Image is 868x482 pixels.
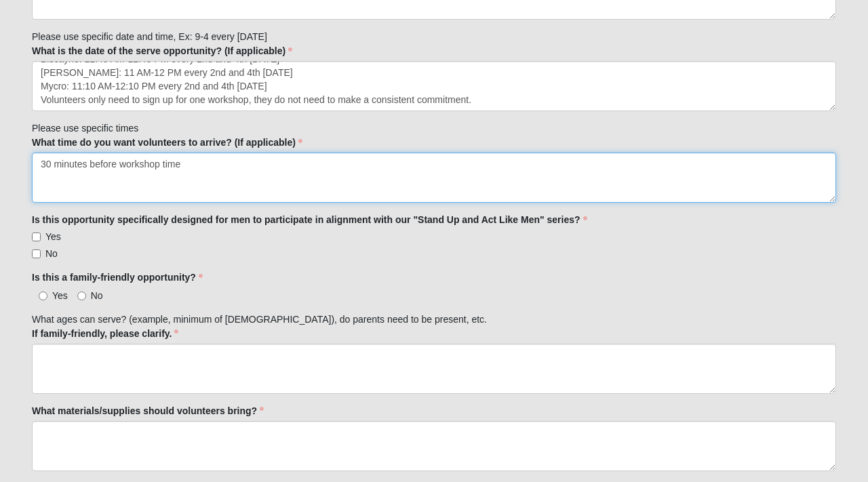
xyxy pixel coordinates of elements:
[32,270,203,284] label: Is this a family-friendly opportunity?
[52,290,68,301] span: Yes
[77,292,86,300] input: No
[32,327,178,340] label: If family-friendly, please clarify.
[32,213,587,226] label: Is this opportunity specifically designed for men to participate in alignment with our "Stand Up ...
[32,44,292,58] label: What is the date of the serve opportunity? (If applicable)
[32,136,302,149] label: What time do you want volunteers to arrive? (If applicable)
[39,292,47,300] input: Yes
[45,231,61,242] span: Yes
[32,249,41,258] input: No
[45,248,58,259] span: No
[32,233,41,241] input: Yes
[91,290,103,301] span: No
[32,404,264,418] label: What materials/supplies should volunteers bring?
